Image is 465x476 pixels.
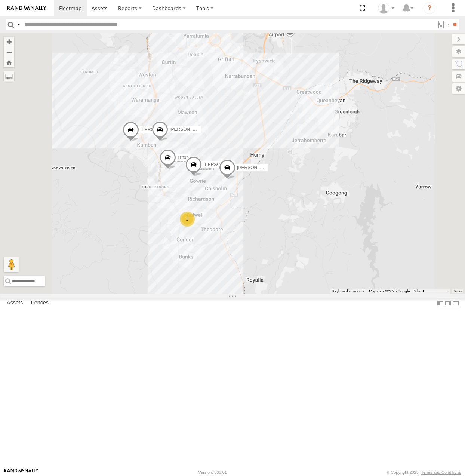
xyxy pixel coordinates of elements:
[198,470,227,475] div: Version: 308.01
[434,19,450,30] label: Search Filter Options
[178,155,189,160] span: Triton
[27,298,52,308] label: Fences
[412,289,450,294] button: Map scale: 2 km per 64 pixels
[452,83,465,94] label: Map Settings
[170,127,207,132] span: [PERSON_NAME]
[4,71,14,82] label: Measure
[424,2,435,14] i: ?
[3,298,27,308] label: Assets
[237,165,274,170] span: [PERSON_NAME]
[180,212,195,227] div: 2
[369,289,410,293] span: Map data ©2025 Google
[332,289,364,294] button: Keyboard shortcuts
[387,470,461,475] div: © Copyright 2025 -
[141,127,178,132] span: [PERSON_NAME]
[4,37,14,47] button: Zoom in
[7,6,46,11] img: rand-logo.svg
[16,19,22,30] label: Search Query
[4,57,14,67] button: Zoom Home
[454,289,462,292] a: Terms (opens in new tab)
[437,298,444,308] label: Dock Summary Table to the Left
[375,3,397,14] div: Helen Mason
[203,162,240,167] span: [PERSON_NAME]
[4,47,14,57] button: Zoom out
[4,257,19,272] button: Drag Pegman onto the map to open Street View
[444,298,452,308] label: Dock Summary Table to the Right
[421,470,461,475] a: Terms and Conditions
[452,298,459,308] label: Hide Summary Table
[4,469,39,476] a: Visit our Website
[414,289,422,293] span: 2 km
